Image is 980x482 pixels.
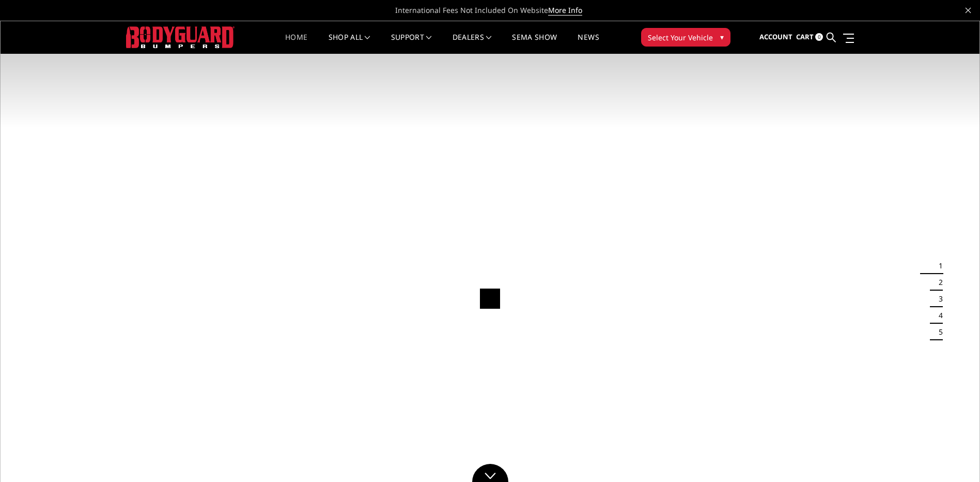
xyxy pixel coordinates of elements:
a: News [578,34,599,54]
a: Dealers [453,34,492,54]
a: Home [285,34,307,54]
button: Select Your Vehicle [641,28,730,47]
a: Cart 0 [796,23,823,51]
button: 3 of 5 [932,291,943,307]
span: Account [759,32,792,41]
a: Click to Down [472,464,508,482]
span: 0 [815,33,823,41]
a: shop all [329,34,370,54]
span: ▾ [720,32,724,42]
span: Select Your Vehicle [648,32,713,43]
a: Account [759,23,792,51]
button: 1 of 5 [932,258,943,274]
img: BODYGUARD BUMPERS [126,26,235,48]
button: 4 of 5 [932,307,943,324]
a: More Info [548,5,582,16]
button: 2 of 5 [932,274,943,291]
button: 5 of 5 [932,324,943,340]
a: SEMA Show [512,34,557,54]
span: Cart [796,32,814,41]
a: Support [391,34,432,54]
